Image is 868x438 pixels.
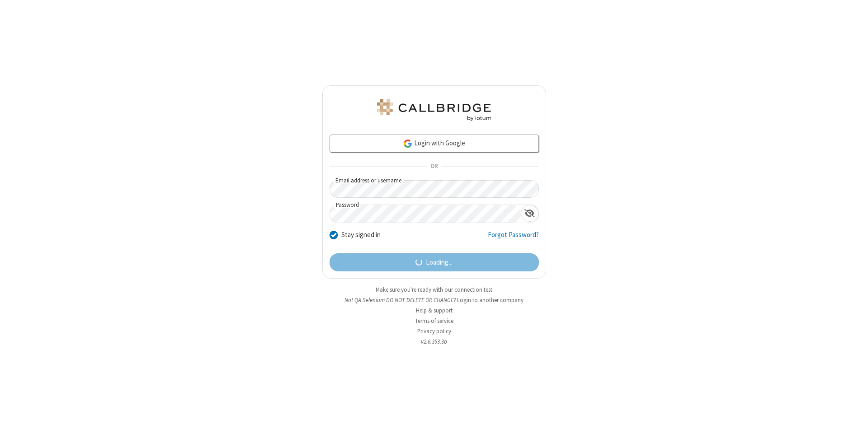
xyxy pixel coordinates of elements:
input: Password [330,205,521,223]
a: Terms of service [415,317,453,325]
a: Privacy policy [417,327,451,335]
img: google-icon.png [403,139,413,149]
button: Loading... [330,253,539,271]
span: Loading... [426,257,453,268]
a: Make sure you're ready with our connection test [376,286,492,294]
li: v2.6.353.3b [322,337,546,346]
a: Login with Google [330,135,539,153]
iframe: Chat [845,415,861,432]
span: OR [427,160,441,173]
button: Login to another company [457,296,524,304]
input: Email address or username [330,180,539,198]
label: Stay signed in [341,230,381,240]
img: QA Selenium DO NOT DELETE OR CHANGE [375,99,493,121]
a: Forgot Password? [488,230,539,247]
a: Help & support [416,307,453,314]
li: Not QA Selenium DO NOT DELETE OR CHANGE? [322,296,546,304]
div: Show password [521,205,538,222]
